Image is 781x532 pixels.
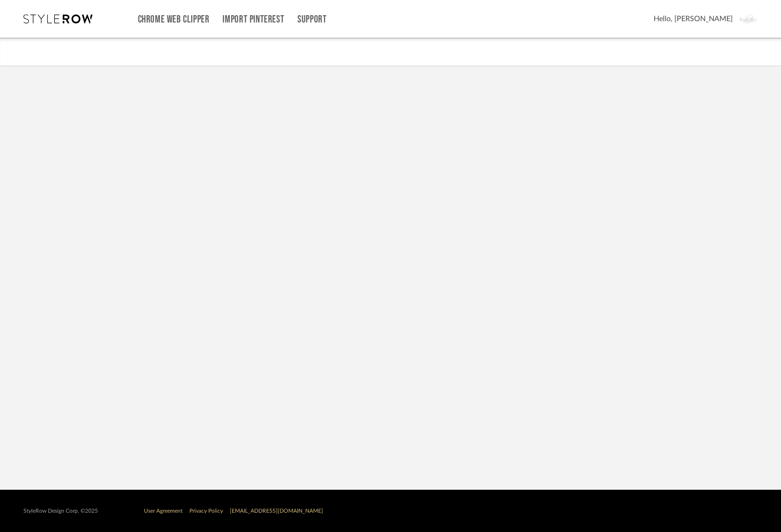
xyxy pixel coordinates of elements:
[740,9,759,28] img: avatar
[230,508,323,514] a: [EMAIL_ADDRESS][DOMAIN_NAME]
[222,16,284,23] a: Import Pinterest
[138,16,210,23] a: Chrome Web Clipper
[297,16,326,23] a: Support
[144,508,182,514] a: User Agreement
[189,508,223,514] a: Privacy Policy
[23,508,98,515] div: StyleRow Design Corp. ©2025
[654,13,733,24] span: Hello, [PERSON_NAME]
